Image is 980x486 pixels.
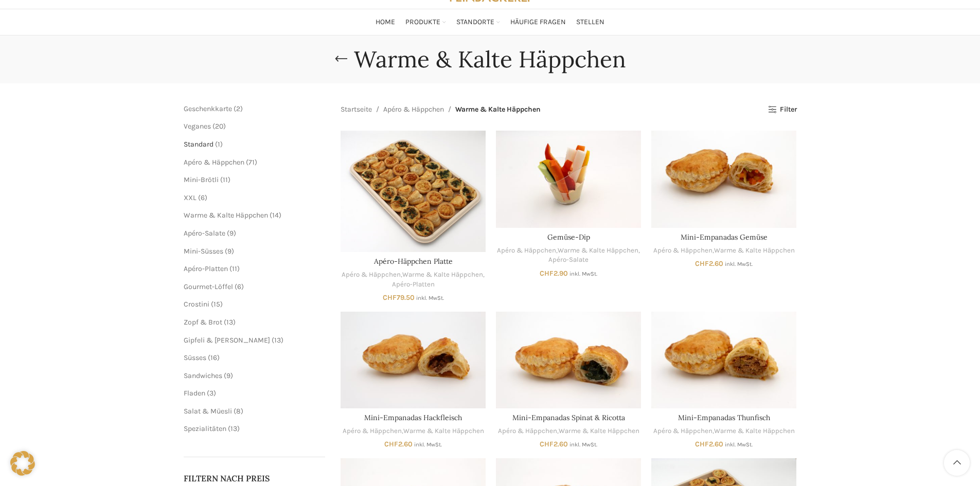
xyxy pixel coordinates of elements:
span: Standorte [456,17,494,27]
a: Apéro & Häppchen [342,270,401,280]
div: Main navigation [179,12,802,32]
a: Warme & Kalte Häppchen [184,211,268,220]
a: Warme & Kalte Häppchen [714,246,795,256]
a: Mini-Empanadas Spinat & Ricotta [496,312,641,408]
span: 16 [210,353,217,362]
a: Apéro & Häppchen [498,426,557,436]
a: Apéro-Häppchen Platte [374,257,453,266]
a: Häufige Fragen [510,12,566,32]
a: Mini-Empanadas Gemüse [651,131,796,227]
span: 9 [226,371,230,380]
h1: Warme & Kalte Häppchen [354,46,626,73]
a: Apéro & Häppchen [184,158,244,167]
nav: Breadcrumb [341,104,541,115]
a: Standorte [456,12,500,32]
a: Startseite [341,104,372,115]
small: inkl. MwSt. [416,295,444,301]
div: , [651,246,796,256]
bdi: 2.60 [384,440,413,448]
span: 13 [230,424,237,433]
a: Mini-Empanadas Gemüse [681,232,768,242]
bdi: 2.60 [540,440,568,448]
div: , [651,426,796,436]
a: Mini-Süsses [184,247,223,256]
a: Apéro & Häppchen [497,246,556,256]
span: Zopf & Brot [184,318,222,327]
a: Apéro-Platten [392,280,435,290]
bdi: 2.60 [695,440,723,448]
a: Veganes [184,122,211,131]
span: 13 [226,318,233,327]
a: Fladen [184,389,205,398]
span: Stellen [576,17,604,27]
small: inkl. MwSt. [569,271,597,277]
a: XXL [184,193,197,202]
span: Produkte [405,17,440,27]
a: Home [376,12,395,32]
a: Sandwiches [184,371,222,380]
a: Apéro-Salate [548,255,589,265]
span: 15 [213,300,220,309]
a: Apéro-Häppchen Platte [341,131,486,252]
a: Gemüse-Dip [547,232,590,242]
a: Standard [184,140,213,149]
span: Warme & Kalte Häppchen [455,104,541,115]
a: Apéro & Häppchen [343,426,402,436]
span: 3 [209,389,213,398]
bdi: 2.90 [540,269,568,278]
div: , , [341,270,486,289]
span: 20 [215,122,223,131]
span: CHF [384,440,398,448]
a: Gipfeli & [PERSON_NAME] [184,336,270,345]
a: Mini-Empanadas Hackfleisch [341,312,486,408]
span: 9 [229,229,234,238]
a: Mini-Empanadas Thunfisch [651,312,796,408]
a: Warme & Kalte Häppchen [558,246,638,256]
a: Apéro & Häppchen [653,246,712,256]
span: 13 [274,336,281,345]
bdi: 2.60 [695,259,723,268]
div: , , [496,246,641,265]
span: 1 [218,140,220,149]
span: 8 [236,407,241,416]
a: Süsses [184,353,206,362]
a: Mini-Empanadas Hackfleisch [364,413,462,422]
a: Warme & Kalte Häppchen [403,426,484,436]
div: , [496,426,641,436]
span: 14 [272,211,279,220]
a: Go back [328,49,354,69]
span: Crostini [184,300,209,309]
a: Gourmet-Löffel [184,282,233,291]
a: Mini-Empanadas Thunfisch [678,413,770,422]
span: CHF [695,440,709,448]
h5: Filtern nach Preis [184,473,326,484]
a: Mini-Brötli [184,175,219,184]
a: Filter [768,105,796,114]
span: CHF [383,293,397,302]
span: 71 [248,158,255,167]
a: Gemüse-Dip [496,131,641,227]
a: Spezialitäten [184,424,226,433]
small: inkl. MwSt. [414,441,442,448]
span: 9 [227,247,231,256]
a: Geschenkkarte [184,104,232,113]
bdi: 79.50 [383,293,415,302]
a: Warme & Kalte Häppchen [714,426,795,436]
small: inkl. MwSt. [725,441,753,448]
span: CHF [540,269,554,278]
span: 11 [223,175,228,184]
span: CHF [695,259,709,268]
span: Apéro-Salate [184,229,225,238]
